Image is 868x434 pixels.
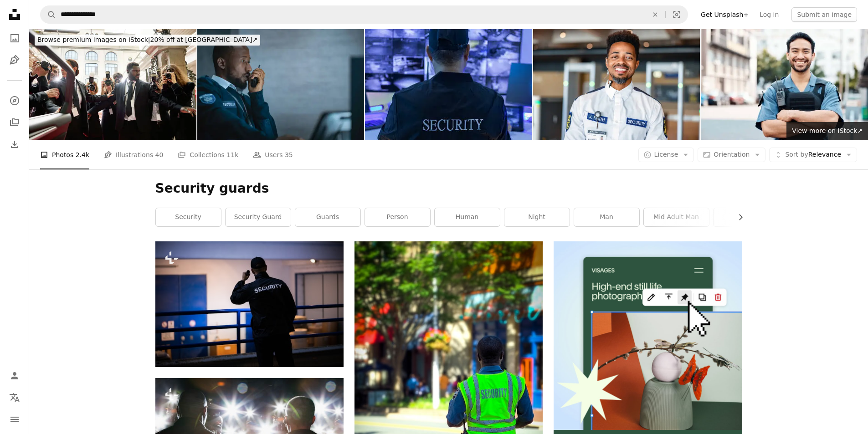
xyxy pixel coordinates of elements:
a: human [435,208,500,226]
a: Browse premium images on iStock|20% off at [GEOGRAPHIC_DATA]↗ [29,29,266,51]
a: Get Unsplash+ [695,7,754,22]
button: Sort byRelevance [769,148,857,162]
a: security [156,208,221,226]
button: Clear [645,6,665,23]
a: mid adult man [644,208,709,226]
span: View more on iStock ↗ [792,127,863,134]
img: Security Guard Walking Building Perimeter With Flashlight At Night [155,241,344,367]
a: Photos [5,29,24,47]
img: Portrait, happy or policeman in city with arms crossed for law enforcement, surveillance or stree... [701,29,868,140]
span: Relevance [785,150,841,159]
img: file-1723602894256-972c108553a7image [554,241,742,429]
a: security guard [226,208,291,226]
a: guards [295,208,360,226]
img: Security staff managing media at celebrity event [29,29,196,140]
a: night [504,208,570,226]
span: Browse premium images on iStock | [37,36,150,43]
span: License [654,151,678,158]
a: Illustrations [5,51,24,69]
button: Language [5,388,24,407]
button: Submit an image [791,7,857,22]
a: man in green and blue jacket walking on street during daytime [354,395,543,403]
span: 40 [155,150,164,160]
span: 11k [226,150,238,160]
a: Illustrations 40 [104,140,163,169]
a: Download History [5,135,24,153]
span: Sort by [785,151,808,158]
a: Collections [5,113,24,132]
a: Log in / Sign up [5,367,24,385]
a: Security Guard Walking Building Perimeter With Flashlight At Night [155,300,344,308]
a: View more on iStock↗ [786,122,868,140]
span: 20% off at [GEOGRAPHIC_DATA] ↗ [37,36,257,43]
button: License [638,148,694,162]
a: man [574,208,639,226]
a: Collections 11k [178,140,238,169]
form: Find visuals sitewide [40,5,688,24]
button: Menu [5,410,24,429]
img: Security Man guard, Working in Control room by cctv monitor for protection, data center or buildi... [365,29,532,140]
button: scroll list to the right [732,208,742,226]
img: African American security officer works in monitoring center during night shift [197,29,365,140]
a: Explore [5,92,24,110]
a: event [714,208,779,226]
button: Visual search [666,6,688,23]
a: person [365,208,430,226]
a: Users 35 [253,140,293,169]
button: Orientation [698,148,765,162]
h1: Security guards [155,180,742,197]
span: Orientation [714,151,750,158]
a: Log in [754,7,784,22]
span: 35 [285,150,293,160]
button: Search Unsplash [41,6,56,23]
img: Black Male Airport Security Worker [533,29,700,140]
